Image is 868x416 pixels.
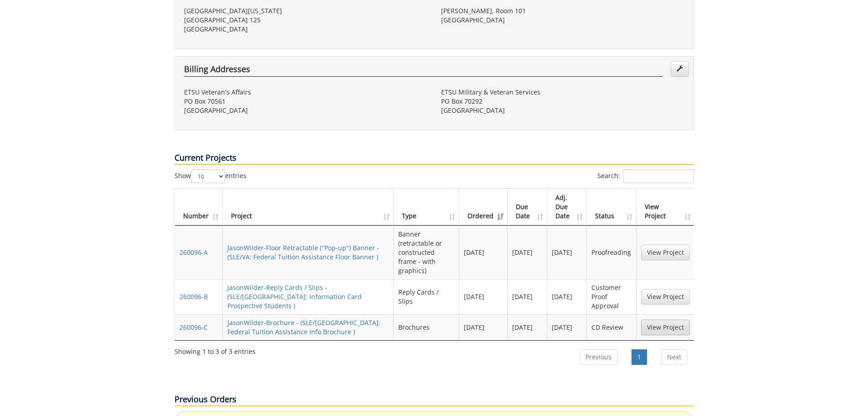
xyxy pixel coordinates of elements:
[175,343,256,356] div: Showing 1 to 3 of 3 entries
[641,320,690,335] a: View Project
[394,279,459,314] td: Reply Cards / Slips
[175,169,247,183] label: Show entries
[632,349,647,365] a: 1
[184,106,427,115] p: [GEOGRAPHIC_DATA]
[508,226,547,279] td: [DATE]
[459,279,508,314] td: [DATE]
[508,279,547,314] td: [DATE]
[441,16,684,25] p: [GEOGRAPHIC_DATA]
[459,314,508,340] td: [DATE]
[180,292,208,301] a: 260096-B
[394,226,459,279] td: Banner (retractable or constructed frame - with graphics)
[227,283,362,310] a: JasonWilder-Reply Cards / Slips - (SLE/[GEOGRAPHIC_DATA]: Information Card Prospective Students )
[671,61,689,77] a: Edit Addresses
[184,97,427,106] p: PO Box 70561
[459,189,508,226] th: Ordered: activate to sort column ascending
[587,314,636,340] td: CD Review
[547,314,587,340] td: [DATE]
[587,279,636,314] td: Customer Proof Approval
[175,152,694,165] p: Current Projects
[459,226,508,279] td: [DATE]
[180,323,208,332] a: 260096-C
[191,169,225,183] select: Showentries
[623,169,694,183] input: Search:
[223,189,394,226] th: Project: activate to sort column ascending
[184,6,427,16] p: [GEOGRAPHIC_DATA][US_STATE]
[641,245,690,260] a: View Project
[637,189,694,226] th: View Project: activate to sort column ascending
[184,25,427,34] p: [GEOGRAPHIC_DATA]
[587,189,636,226] th: Status: activate to sort column ascending
[580,349,617,365] a: Previous
[394,189,459,226] th: Type: activate to sort column ascending
[441,6,684,16] p: [PERSON_NAME], Room 101
[587,226,636,279] td: Proofreading
[227,318,380,336] a: JasonWilder-Brochure - (SLE/[GEOGRAPHIC_DATA]: Federal Tuition Assistance Info Brochure )
[441,97,684,106] p: PO Box 70292
[184,65,663,77] h4: Billing Addresses
[641,289,690,305] a: View Project
[184,88,427,97] p: ETSU Veteran's Affairs
[441,88,684,97] p: ETSU Military & Veteran Services
[180,248,208,257] a: 260096-A
[547,226,587,279] td: [DATE]
[175,394,694,406] p: Previous Orders
[184,16,427,25] p: [GEOGRAPHIC_DATA] 125
[175,189,223,226] th: Number: activate to sort column ascending
[394,314,459,340] td: Brochures
[597,169,694,183] label: Search:
[508,189,547,226] th: Due Date: activate to sort column ascending
[547,189,587,226] th: Adj. Due Date: activate to sort column ascending
[441,106,684,115] p: [GEOGRAPHIC_DATA]
[227,243,379,261] a: JasonWilder-Floor Retractable ("Pop-up") Banner - (SLE/VA: Federal Tuition Assistance Floor Banner )
[547,279,587,314] td: [DATE]
[661,349,687,365] a: Next
[508,314,547,340] td: [DATE]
